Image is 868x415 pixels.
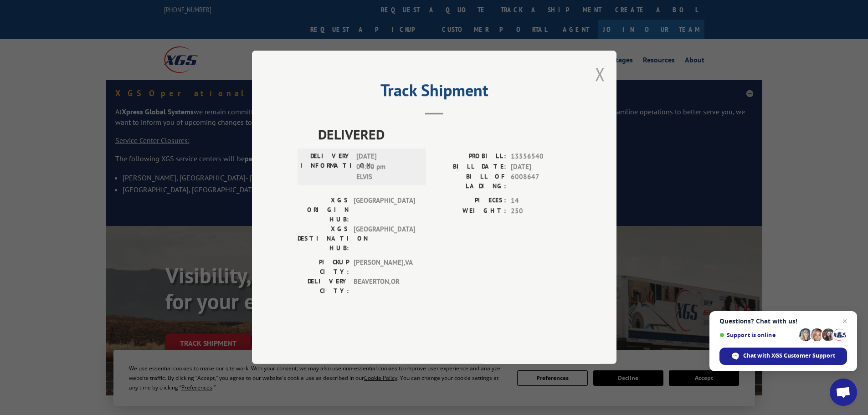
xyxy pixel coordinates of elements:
[434,152,506,162] label: PROBILL:
[719,332,796,338] span: Support is online
[743,352,835,360] span: Chat with XGS Customer Support
[354,196,415,225] span: [GEOGRAPHIC_DATA]
[434,162,506,172] label: BILL DATE:
[595,62,605,86] button: Close modal
[511,206,571,216] span: 250
[511,152,571,162] span: 13556540
[354,258,415,277] span: [PERSON_NAME] , VA
[830,379,857,406] a: Open chat
[434,206,506,216] label: WEIGHT:
[298,225,349,253] label: XGS DESTINATION HUB:
[354,225,415,253] span: [GEOGRAPHIC_DATA]
[298,258,349,277] label: PICKUP CITY:
[719,318,847,325] span: Questions? Chat with us!
[298,277,349,296] label: DELIVERY CITY:
[511,162,571,172] span: [DATE]
[434,196,506,206] label: PIECES:
[354,277,415,296] span: BEAVERTON , OR
[511,172,571,191] span: 6008647
[434,172,506,191] label: BILL OF LADING:
[298,196,349,225] label: XGS ORIGIN HUB:
[511,196,571,206] span: 14
[298,84,571,101] h2: Track Shipment
[318,124,571,145] span: DELIVERED
[300,152,352,183] label: DELIVERY INFORMATION:
[356,152,418,183] span: [DATE] 04:00 pm ELVIS
[719,348,847,365] span: Chat with XGS Customer Support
